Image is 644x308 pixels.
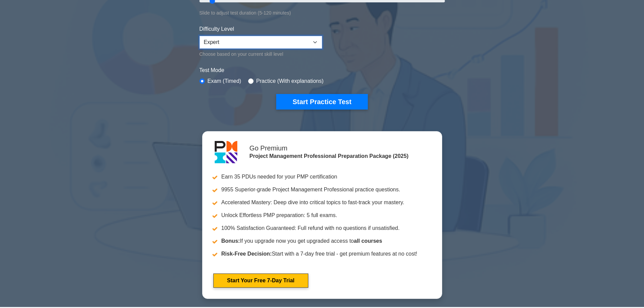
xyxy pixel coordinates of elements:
[276,94,367,110] button: Start Practice Test
[208,77,241,85] label: Exam (Timed)
[213,274,308,288] a: Start Your Free 7-Day Trial
[256,77,324,85] label: Practice (With explanations)
[199,66,445,74] label: Test Mode
[199,9,445,17] div: Slide to adjust test duration (5-120 minutes)
[199,50,322,58] div: Choose based on your current skill level
[199,25,234,33] label: Difficulty Level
